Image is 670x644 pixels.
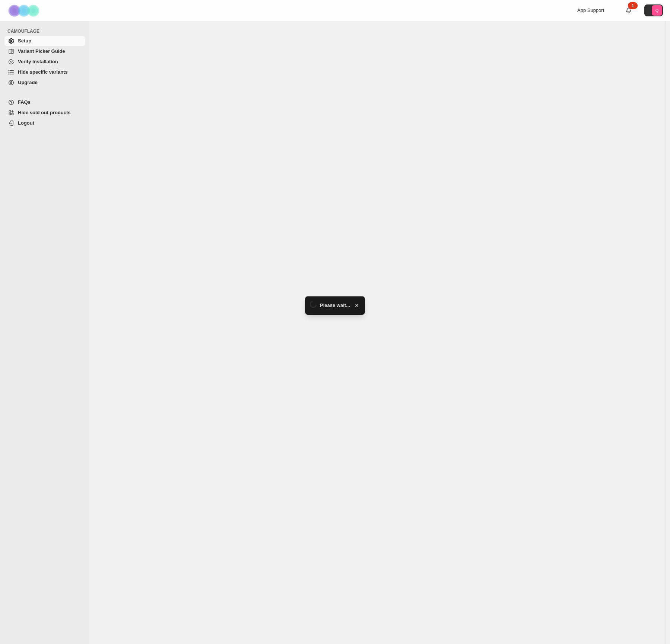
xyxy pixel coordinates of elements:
a: Setup [4,36,85,46]
span: Upgrade [18,80,38,85]
div: 1 [628,2,638,9]
span: App Support [577,7,604,13]
span: Setup [18,38,31,44]
a: FAQs [4,97,85,108]
a: Logout [4,118,85,128]
button: Avatar with initials Q [644,4,663,16]
a: Upgrade [4,77,85,88]
a: Verify Installation [4,57,85,67]
img: Camouflage [6,0,43,21]
span: Verify Installation [18,59,58,64]
a: Hide specific variants [4,67,85,77]
a: 1 [625,7,632,14]
text: Q [655,8,659,13]
a: Variant Picker Guide [4,46,85,57]
span: Hide sold out products [18,110,71,115]
span: Variant Picker Guide [18,48,65,54]
a: Hide sold out products [4,108,85,118]
span: Please wait... [320,302,350,309]
span: Logout [18,120,34,126]
span: Avatar with initials Q [652,5,662,16]
span: FAQs [18,99,31,105]
span: CAMOUFLAGE [7,28,86,34]
span: Hide specific variants [18,69,68,75]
